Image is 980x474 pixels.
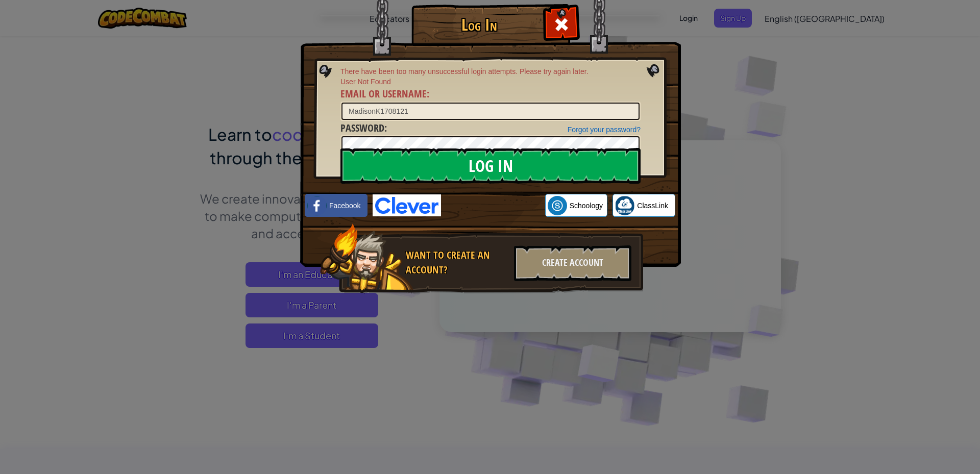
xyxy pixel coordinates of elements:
[514,245,631,281] div: Create Account
[340,121,387,136] label: :
[329,201,360,211] span: Facebook
[568,126,641,134] a: Forgot your password?
[637,201,668,211] span: ClassLink
[414,16,544,34] h1: Log In
[340,121,384,135] span: Password
[570,201,603,211] span: Schoology
[548,196,567,215] img: schoology.png
[615,196,634,215] img: classlink-logo-small.png
[406,248,508,277] div: Want to create an account?
[340,148,641,184] input: Log In
[340,77,641,87] span: User Not Found
[307,196,327,215] img: facebook_small.png
[441,194,545,217] iframe: Sign in with Google Button
[340,87,427,101] span: Email or Username
[340,87,429,102] label: :
[373,194,441,216] img: clever-logo-blue.png
[340,66,641,77] span: There have been too many unsuccessful login attempts. Please try again later.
